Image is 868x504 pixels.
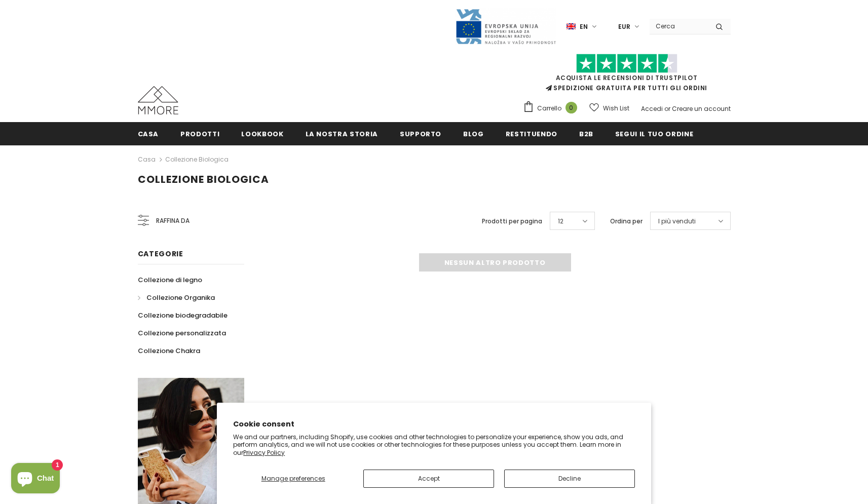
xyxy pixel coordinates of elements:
span: Categorie [138,249,183,259]
a: Segui il tuo ordine [615,122,693,145]
span: Segui il tuo ordine [615,129,693,139]
a: supporto [400,122,441,145]
a: Wish List [589,99,629,117]
span: Wish List [603,103,629,113]
a: Accedi [641,104,663,113]
span: Collezione biodegradabile [138,311,228,320]
span: Collezione biologica [138,172,269,186]
label: Prodotti per pagina [482,216,542,226]
span: 0 [565,102,577,113]
a: Prodotti [180,122,219,145]
span: Collezione personalizzata [138,328,226,338]
img: Javni Razpis [455,8,556,45]
a: Collezione biologica [165,155,229,164]
img: i-lang-1.png [567,22,576,31]
span: Collezione di legno [138,275,202,285]
input: Search Site [650,19,708,33]
span: or [664,104,670,113]
span: Casa [138,129,159,139]
a: Collezione personalizzata [138,324,226,342]
span: Collezione Chakra [138,346,200,356]
span: La nostra storia [306,129,378,139]
button: Decline [504,470,635,488]
a: Restituendo [506,122,557,145]
a: Carrello 0 [523,101,582,116]
img: Casi MMORE [138,86,178,114]
p: We and our partners, including Shopify, use cookies and other technologies to personalize your ex... [233,433,635,457]
inbox-online-store-chat: Shopify online store chat [8,463,63,496]
span: Manage preferences [261,474,325,483]
a: Lookbook [241,122,283,145]
span: SPEDIZIONE GRATUITA PER TUTTI GLI ORDINI [523,58,731,92]
a: Collezione Organika [138,289,215,306]
span: Lookbook [241,129,283,139]
a: Privacy Policy [243,448,285,457]
span: Carrello [537,103,561,113]
a: Blog [463,122,484,145]
a: La nostra storia [306,122,378,145]
span: Restituendo [506,129,557,139]
a: B2B [579,122,593,145]
span: en [580,22,588,32]
a: Casa [138,122,159,145]
button: Manage preferences [233,470,353,488]
span: Blog [463,129,484,139]
span: 12 [558,216,563,226]
button: Accept [363,470,494,488]
span: Collezione Organika [146,293,215,302]
a: Acquista le recensioni di TrustPilot [556,73,698,82]
a: Javni Razpis [455,22,556,30]
span: EUR [618,22,630,32]
a: Collezione di legno [138,271,202,289]
span: Raffina da [156,215,190,226]
a: Collezione biodegradabile [138,306,228,324]
span: supporto [400,129,441,139]
a: Collezione Chakra [138,342,200,360]
span: I più venduti [658,216,696,226]
img: Fidati di Pilot Stars [576,54,677,73]
h2: Cookie consent [233,419,635,430]
label: Ordina per [610,216,643,226]
span: Prodotti [180,129,219,139]
a: Casa [138,153,156,166]
span: B2B [579,129,593,139]
a: Creare un account [672,104,731,113]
